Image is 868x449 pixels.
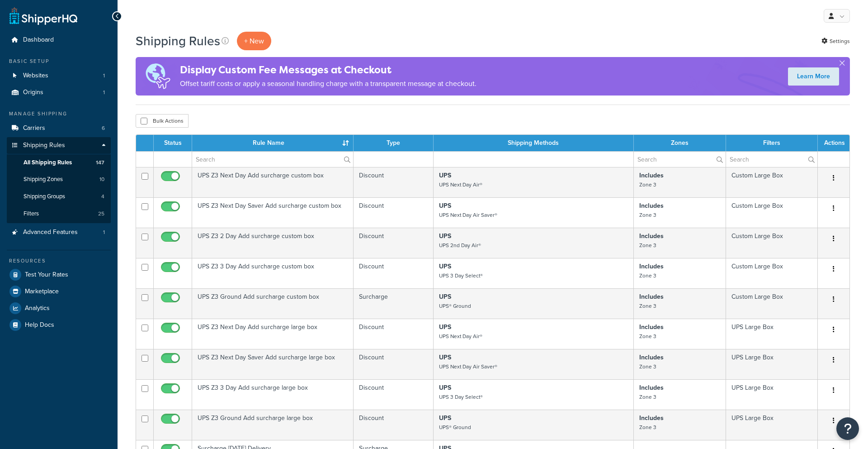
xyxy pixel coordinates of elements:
td: Discount [354,197,434,228]
a: Dashboard [7,32,111,48]
span: 1 [103,89,105,96]
span: 6 [102,124,105,132]
li: Websites [7,67,111,84]
strong: Includes [639,413,664,423]
a: Origins 1 [7,84,111,101]
a: Shipping Groups 4 [7,188,111,205]
td: UPS Large Box [726,410,818,440]
strong: UPS [439,201,451,210]
span: 4 [101,193,104,201]
strong: UPS [439,413,451,423]
h4: Display Custom Fee Messages at Checkout [180,62,476,77]
th: Actions [818,135,849,151]
small: Zone 3 [639,181,656,189]
td: Discount [354,258,434,288]
small: Zone 3 [639,423,656,431]
a: Marketplace [7,283,111,300]
strong: UPS [439,322,451,332]
span: Help Docs [25,321,54,329]
input: Search [726,152,817,167]
strong: Includes [639,171,664,180]
strong: Includes [639,322,664,332]
small: UPS Next Day Air® [439,332,482,340]
a: Shipping Zones 10 [7,171,111,188]
strong: Includes [639,201,664,210]
td: Discount [354,319,434,349]
small: Zone 3 [639,211,656,219]
a: All Shipping Rules 147 [7,154,111,171]
td: Custom Large Box [726,288,818,319]
span: Shipping Groups [24,193,65,201]
small: Zone 3 [639,272,656,280]
strong: UPS [439,171,451,180]
small: UPS® Ground [439,423,471,431]
p: + New [237,32,271,50]
td: Discount [354,349,434,379]
a: Filters 25 [7,205,111,222]
strong: Includes [639,262,664,271]
li: Advanced Features [7,224,111,241]
li: Analytics [7,300,111,316]
strong: UPS [439,353,451,362]
span: Dashboard [23,36,54,44]
span: Carriers [23,124,45,132]
span: Advanced Features [23,229,78,236]
span: 147 [96,159,104,167]
li: Shipping Rules [7,137,111,223]
span: Test Your Rates [25,271,68,279]
li: Filters [7,205,111,222]
li: Carriers [7,120,111,137]
a: Test Your Rates [7,267,111,283]
span: Marketplace [25,288,59,296]
strong: Includes [639,292,664,301]
small: Zone 3 [639,241,656,249]
small: Zone 3 [639,302,656,310]
a: Shipping Rules [7,137,111,154]
td: UPS Z3 3 Day Add surcharge large box [192,379,354,410]
strong: Includes [639,383,664,392]
span: 1 [103,229,105,236]
strong: UPS [439,262,451,271]
span: Analytics [25,305,50,312]
td: UPS Z3 Ground Add surcharge custom box [192,288,354,319]
td: UPS Large Box [726,319,818,349]
small: UPS Next Day Air® [439,181,482,189]
a: Advanced Features 1 [7,224,111,241]
strong: UPS [439,292,451,301]
li: Shipping Zones [7,171,111,188]
small: UPS 2nd Day Air® [439,241,481,249]
td: UPS Z3 2 Day Add surcharge custom box [192,228,354,258]
th: Zones [634,135,726,151]
span: 25 [98,210,104,218]
th: Filters [726,135,818,151]
button: Bulk Actions [136,114,189,128]
button: Open Resource Center [836,417,859,440]
small: Zone 3 [639,363,656,371]
th: Status [154,135,192,151]
td: UPS Large Box [726,349,818,379]
span: 1 [103,72,105,80]
td: Discount [354,228,434,258]
td: Custom Large Box [726,228,818,258]
div: Manage Shipping [7,110,111,118]
td: UPS Large Box [726,379,818,410]
span: Origins [23,89,43,96]
small: UPS® Ground [439,302,471,310]
li: Origins [7,84,111,101]
td: Discount [354,379,434,410]
div: Basic Setup [7,57,111,65]
li: Shipping Groups [7,188,111,205]
h1: Shipping Rules [136,32,220,50]
a: Websites 1 [7,67,111,84]
td: Custom Large Box [726,197,818,228]
span: Websites [23,72,48,80]
span: Shipping Zones [24,176,63,183]
td: UPS Z3 3 Day Add surcharge custom box [192,258,354,288]
td: UPS Z3 Next Day Add surcharge custom box [192,167,354,197]
small: UPS Next Day Air Saver® [439,363,497,371]
img: duties-banner-06bc72dcb5fe05cb3f9472aba00be2ae8eb53ab6f0d8bb03d382ba314ac3c341.png [136,57,180,96]
small: UPS Next Day Air Saver® [439,211,497,219]
li: All Shipping Rules [7,154,111,171]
